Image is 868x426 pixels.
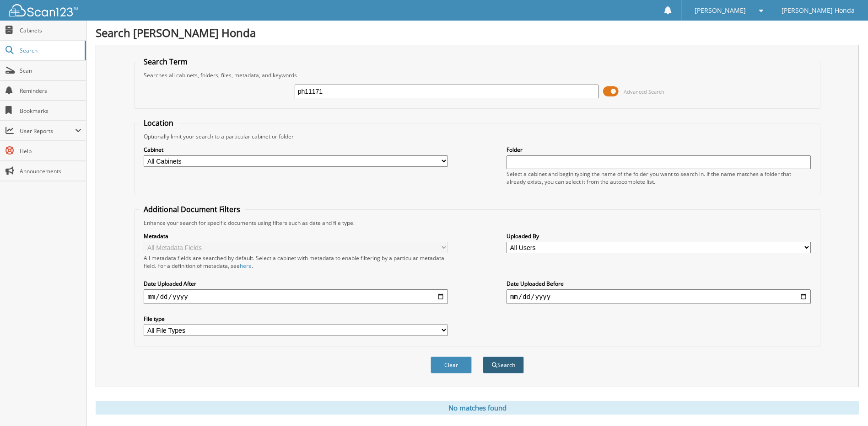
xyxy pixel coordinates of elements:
[20,147,81,155] span: Help
[624,88,664,95] span: Advanced Search
[507,170,811,186] div: Select a cabinet and begin typing the name of the folder you want to search in. If the name match...
[20,67,81,75] span: Scan
[139,71,815,79] div: Searches all cabinets, folders, files, metadata, and keywords
[782,8,855,13] span: [PERSON_NAME] Honda
[139,204,245,214] legend: Additional Document Filters
[822,382,868,426] iframe: Chat Widget
[240,262,252,270] a: here
[144,280,448,288] label: Date Uploaded After
[20,127,75,135] span: User Reports
[20,167,81,175] span: Announcements
[139,118,178,128] legend: Location
[483,357,524,373] button: Search
[20,47,80,54] span: Search
[20,27,81,34] span: Cabinets
[9,4,78,16] img: scan123-logo-white.svg
[507,280,811,288] label: Date Uploaded Before
[139,133,815,140] div: Optionally limit your search to a particular cabinet or folder
[139,219,815,227] div: Enhance your search for specific documents using filters such as date and file type.
[144,254,448,270] div: All metadata fields are searched by default. Select a cabinet with metadata to enable filtering b...
[96,25,859,40] h1: Search [PERSON_NAME] Honda
[431,357,472,373] button: Clear
[144,315,448,323] label: File type
[144,289,448,304] input: start
[507,146,811,154] label: Folder
[507,289,811,304] input: end
[507,232,811,240] label: Uploaded By
[96,401,859,415] div: No matches found
[144,232,448,240] label: Metadata
[144,146,448,154] label: Cabinet
[139,57,192,67] legend: Search Term
[695,8,746,13] span: [PERSON_NAME]
[20,87,81,95] span: Reminders
[20,107,81,115] span: Bookmarks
